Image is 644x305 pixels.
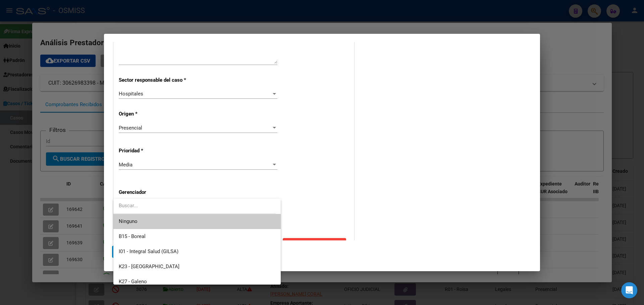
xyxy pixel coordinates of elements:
div: Open Intercom Messenger [621,282,637,298]
span: K27 - Galeno [119,279,147,285]
span: Ninguno [119,214,275,229]
input: dropdown search [113,198,276,213]
span: K23 - [GEOGRAPHIC_DATA] [119,263,179,270]
span: I01 - Integral Salud (GILSA) [119,248,178,254]
span: B15 - Boreal [119,233,146,239]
